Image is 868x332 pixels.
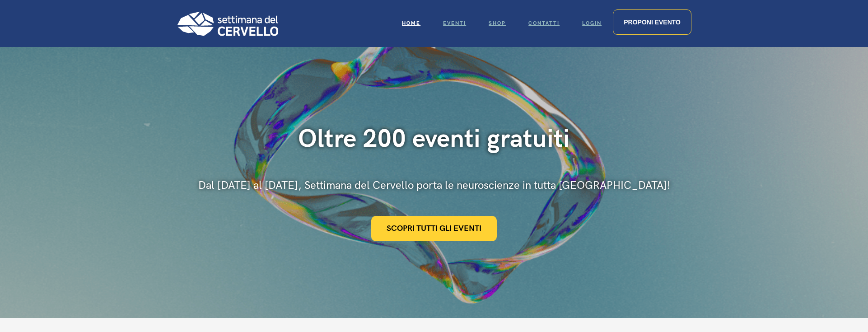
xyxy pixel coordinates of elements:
span: Contatti [528,20,560,26]
div: Oltre 200 eventi gratuiti [198,124,670,155]
span: Login [582,20,602,26]
img: Logo [177,11,278,36]
span: Eventi [443,20,466,26]
div: Dal [DATE] al [DATE], Settimana del Cervello porta le neuroscienze in tutta [GEOGRAPHIC_DATA]! [198,178,670,193]
span: Home [402,20,420,26]
span: Proponi evento [624,19,681,26]
span: Shop [489,20,506,26]
a: Scopri tutti gli eventi [371,216,497,241]
a: Proponi evento [613,9,691,35]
